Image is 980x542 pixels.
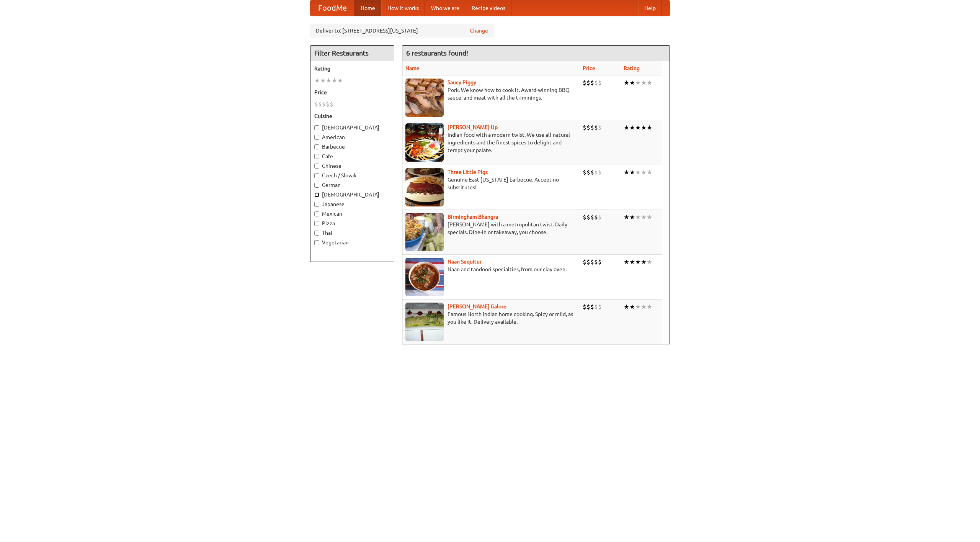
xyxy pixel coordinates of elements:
[586,79,590,87] li: $
[647,168,652,177] li: ★
[647,258,652,266] li: ★
[598,79,602,87] li: $
[586,213,590,221] li: $
[583,213,586,221] li: $
[598,213,602,221] li: $
[583,258,586,266] li: $
[314,124,390,131] label: [DEMOGRAPHIC_DATA]
[583,65,595,71] a: Price
[318,100,322,108] li: $
[647,79,652,87] li: ★
[647,213,652,221] li: ★
[448,79,476,85] a: Saucy Piggy
[635,303,641,311] li: ★
[594,123,598,132] li: $
[598,168,602,177] li: $
[314,221,319,226] input: Pizza
[314,100,318,108] li: $
[405,79,444,117] img: saucy.jpg
[405,86,577,102] p: Pork. We know how to cook it. Award-winning BBQ sauce, and meat with all the trimmings.
[624,258,629,266] li: ★
[586,123,590,132] li: $
[641,168,647,177] li: ★
[406,49,468,57] ng-pluralize: 6 restaurants found!
[314,76,320,85] li: ★
[405,258,444,296] img: naansequitur.jpg
[314,112,390,120] h5: Cuisine
[583,168,586,177] li: $
[381,0,425,16] a: How it works
[586,258,590,266] li: $
[314,162,390,170] label: Chinese
[314,144,319,149] input: Barbecue
[586,303,590,311] li: $
[624,168,629,177] li: ★
[590,168,594,177] li: $
[635,213,641,221] li: ★
[405,213,444,251] img: bhangra.jpg
[330,100,333,108] li: $
[314,152,390,160] label: Cafe
[314,211,319,216] input: Mexican
[314,183,319,188] input: German
[314,240,319,245] input: Vegetarian
[635,123,641,132] li: ★
[314,143,390,151] label: Barbecue
[314,125,319,130] input: [DEMOGRAPHIC_DATA]
[310,0,354,16] a: FoodMe
[314,133,390,141] label: American
[629,123,635,132] li: ★
[638,0,662,16] a: Help
[635,258,641,266] li: ★
[320,76,326,85] li: ★
[314,172,390,179] label: Czech / Slovak
[448,303,506,309] b: [PERSON_NAME] Galore
[448,124,498,130] b: [PERSON_NAME] Up
[629,303,635,311] li: ★
[314,210,390,218] label: Mexican
[337,76,343,85] li: ★
[322,100,326,108] li: $
[583,123,586,132] li: $
[314,173,319,178] input: Czech / Slovak
[314,154,319,159] input: Cafe
[314,181,390,189] label: German
[405,310,577,326] p: Famous North Indian home cooking. Spicy or mild, as you like it. Delivery available.
[594,79,598,87] li: $
[590,123,594,132] li: $
[465,0,511,16] a: Recipe videos
[314,191,390,198] label: [DEMOGRAPHIC_DATA]
[310,24,494,38] div: Deliver to: [STREET_ADDRESS][US_STATE]
[583,79,586,87] li: $
[448,259,482,265] a: Naan Sequitur
[641,123,647,132] li: ★
[629,213,635,221] li: ★
[590,213,594,221] li: $
[594,258,598,266] li: $
[598,258,602,266] li: $
[405,221,577,236] p: [PERSON_NAME] with a metropolitan twist. Daily specials. Dine-in or takeaway, you choose.
[629,79,635,87] li: ★
[598,303,602,311] li: $
[314,219,390,227] label: Pizza
[624,303,629,311] li: ★
[624,123,629,132] li: ★
[586,168,590,177] li: $
[594,213,598,221] li: $
[314,229,390,237] label: Thai
[590,258,594,266] li: $
[314,192,319,197] input: [DEMOGRAPHIC_DATA]
[629,258,635,266] li: ★
[624,213,629,221] li: ★
[641,303,647,311] li: ★
[405,65,420,71] a: Name
[314,65,390,72] h5: Rating
[405,176,577,191] p: Genuine East [US_STATE] barbecue. Accept no substitutes!
[624,79,629,87] li: ★
[405,131,577,154] p: Indian food with a modern twist. We use all-natural ingredients and the finest spices to delight ...
[354,0,381,16] a: Home
[314,239,390,246] label: Vegetarian
[598,123,602,132] li: $
[314,164,319,169] input: Chinese
[635,79,641,87] li: ★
